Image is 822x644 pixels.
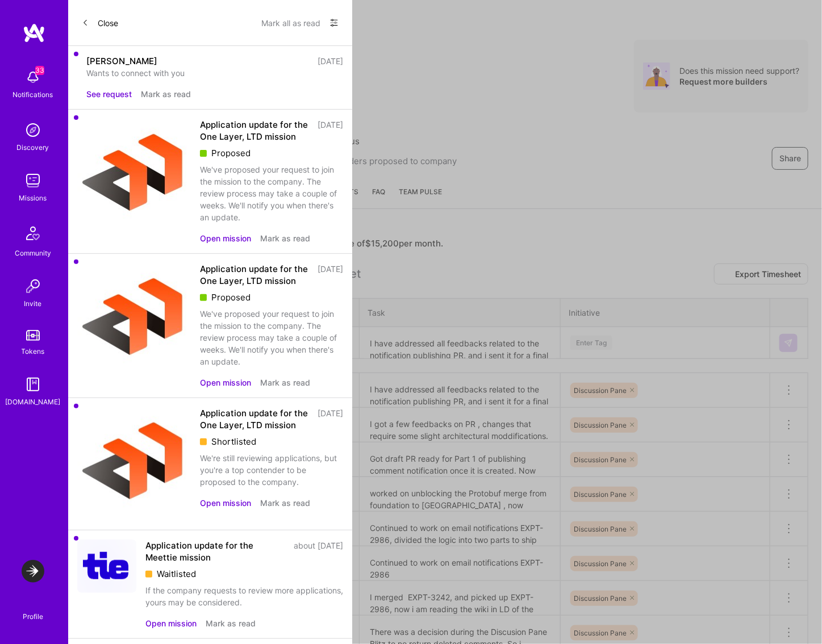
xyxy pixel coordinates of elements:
div: We've proposed your request to join the mission to the company. The review process may take a cou... [200,164,343,223]
button: Open mission [200,497,251,509]
div: Tokens [22,345,45,357]
div: Proposed [200,291,343,303]
button: Close [82,14,118,32]
div: [DATE] [318,119,343,143]
img: teamwork [22,169,44,192]
img: discovery [22,119,44,141]
div: Discovery [17,141,49,153]
div: Application update for the One Layer, LTD mission [200,119,311,143]
button: Mark as read [206,617,256,629]
img: Invite [22,275,44,298]
a: LaunchDarkly: Experimentation Delivery Team [19,560,47,583]
div: Invite [24,298,42,310]
button: Mark as read [260,377,310,388]
button: Open mission [200,377,251,388]
div: [DATE] [318,263,343,287]
button: Open mission [200,232,251,244]
img: guide book [22,373,44,396]
div: Notifications [13,89,53,101]
button: Open mission [145,617,197,629]
a: Profile [19,599,47,621]
img: Company Logo [77,407,191,521]
button: See request [86,88,132,100]
div: Community [15,247,51,259]
div: [DOMAIN_NAME] [6,396,61,408]
div: [DATE] [318,407,343,431]
img: Company Logo [77,263,191,377]
button: Mark as read [141,88,191,100]
div: We're still reviewing applications, but you're a top contender to be proposed to the company. [200,452,343,488]
button: Mark all as read [261,14,320,32]
div: [PERSON_NAME] [86,55,157,67]
div: Wants to connect with you [86,67,343,79]
img: LaunchDarkly: Experimentation Delivery Team [22,560,44,583]
div: Application update for the One Layer, LTD mission [200,407,311,431]
div: Missions [19,192,47,204]
img: Company Logo [77,119,191,232]
img: Community [19,220,47,247]
button: Mark as read [260,497,310,509]
div: Profile [23,610,43,621]
div: Application update for the One Layer, LTD mission [200,263,311,287]
img: Company Logo [77,540,136,593]
img: bell [22,66,44,89]
span: 33 [35,66,44,75]
div: Waitlisted [145,568,343,580]
div: [DATE] [318,55,343,67]
div: Application update for the Meettie mission [145,540,287,563]
button: Mark as read [260,232,310,244]
div: Shortlisted [200,436,343,448]
div: We've proposed your request to join the mission to the company. The review process may take a cou... [200,308,343,367]
div: Proposed [200,147,343,159]
img: logo [23,23,45,43]
img: tokens [26,330,40,341]
div: If the company requests to review more applications, yours may be considered. [145,584,343,608]
div: about [DATE] [294,540,343,563]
